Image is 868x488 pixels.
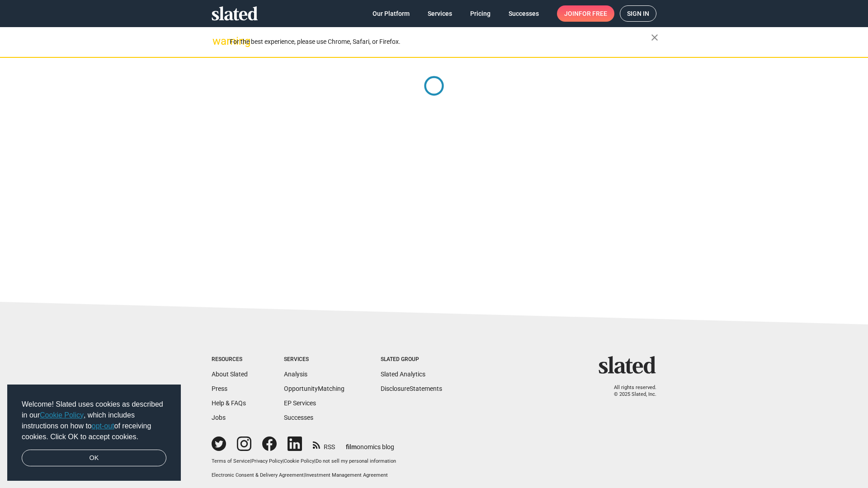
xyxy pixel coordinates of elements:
[579,5,607,22] span: for free
[304,472,305,478] span: |
[284,356,344,363] div: Services
[212,356,248,363] div: Resources
[470,5,491,22] span: Pricing
[627,6,649,21] span: Sign in
[620,5,656,22] a: Sign in
[381,356,442,363] div: Slated Group
[305,472,388,478] a: Investment Management Agreement
[251,458,283,464] a: Privacy Policy
[212,399,246,407] a: Help & FAQs
[557,5,614,22] a: Joinfor free
[381,371,425,378] a: Slated Analytics
[313,437,335,451] a: RSS
[604,385,656,398] p: All rights reserved. © 2025 Slated, Inc.
[212,472,304,478] a: Electronic Consent & Delivery Agreement
[428,5,452,22] span: Services
[250,458,251,464] span: |
[284,371,307,378] a: Analysis
[212,385,227,392] a: Press
[509,5,539,22] span: Successes
[346,443,357,450] span: film
[316,458,396,465] button: Do not sell my personal information
[373,5,410,22] span: Our Platform
[284,458,314,464] a: Cookie Policy
[501,5,546,22] a: Successes
[7,385,181,481] div: cookieconsent
[284,414,313,421] a: Successes
[212,414,226,421] a: Jobs
[564,5,607,22] span: Join
[212,371,248,378] a: About Slated
[284,399,316,407] a: EP Services
[212,458,250,464] a: Terms of Service
[314,458,316,464] span: |
[212,36,223,47] mat-icon: warning
[40,411,84,419] a: Cookie Policy
[381,385,442,392] a: DisclosureStatements
[230,36,651,48] div: For the best experience, please use Chrome, Safari, or Firefox.
[22,450,166,467] a: dismiss cookie message
[22,399,166,442] span: Welcome! Slated uses cookies as described in our , which includes instructions on how to of recei...
[420,5,459,22] a: Services
[649,32,660,43] mat-icon: close
[346,436,394,451] a: filmonomics blog
[463,5,498,22] a: Pricing
[365,5,417,22] a: Our Platform
[284,385,344,392] a: OpportunityMatching
[92,422,114,430] a: opt-out
[283,458,284,464] span: |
